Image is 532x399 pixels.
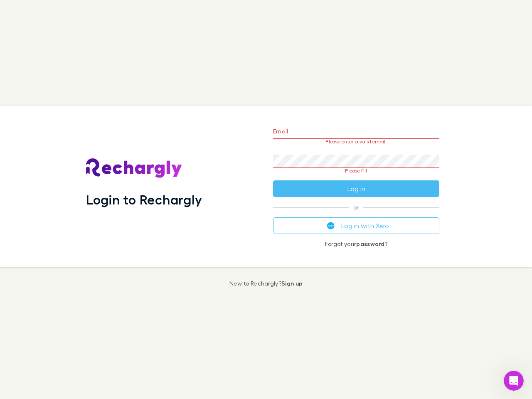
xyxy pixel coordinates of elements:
[273,217,439,234] button: Log in with Xero
[327,222,335,229] img: Xero's logo
[281,280,303,287] a: Sign up
[504,371,524,391] iframe: Intercom live chat
[229,280,303,287] p: New to Rechargly?
[273,180,439,197] button: Log in
[273,139,439,145] p: Please enter a valid email.
[356,240,384,247] a: password
[86,158,182,178] img: Rechargly's Logo
[86,192,202,207] h1: Login to Rechargly
[273,241,439,247] p: Forgot your ?
[273,168,439,174] p: Please fill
